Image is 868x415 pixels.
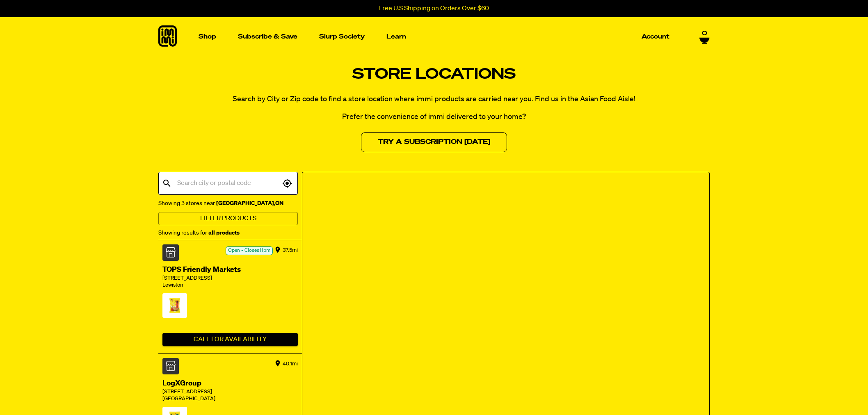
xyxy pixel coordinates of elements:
[319,34,365,40] p: Slurp Society
[702,30,707,37] span: 0
[283,358,298,370] div: 40.1 mi
[383,17,409,56] a: Learn
[162,379,298,389] div: LogXGroup
[226,246,273,255] div: Open • Closes 11pm
[175,176,280,191] input: Search city or postal code
[283,244,298,257] div: 37.5 mi
[238,34,297,40] p: Subscribe & Save
[162,282,298,289] div: Lewiston
[386,34,406,40] p: Learn
[158,228,298,238] div: Showing results for
[162,396,298,403] div: [GEOGRAPHIC_DATA]
[642,34,669,40] p: Account
[158,212,298,225] button: Filter Products
[158,94,710,105] p: Search by City or Zip code to find a store location where immi products are carried near you. Fin...
[162,265,298,275] div: TOPS Friendly Markets
[379,5,489,12] p: Free U.S Shipping on Orders Over $60
[158,198,298,208] div: Showing 3 stores near
[638,30,673,43] a: Account
[162,333,298,346] button: Call For Availability
[235,30,301,43] a: Subscribe & Save
[195,17,673,56] nav: Main navigation
[162,275,298,282] div: [STREET_ADDRESS]
[195,17,219,56] a: Shop
[361,132,507,152] a: Try a Subscription [DATE]
[158,66,710,84] h1: Store Locations
[208,230,240,236] strong: all products
[316,30,368,43] a: Slurp Society
[215,201,283,206] strong: [GEOGRAPHIC_DATA] , ON
[158,112,710,123] p: Prefer the convenience of immi delivered to your home?
[199,34,216,40] p: Shop
[699,30,710,44] a: 0
[162,389,298,396] div: [STREET_ADDRESS]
